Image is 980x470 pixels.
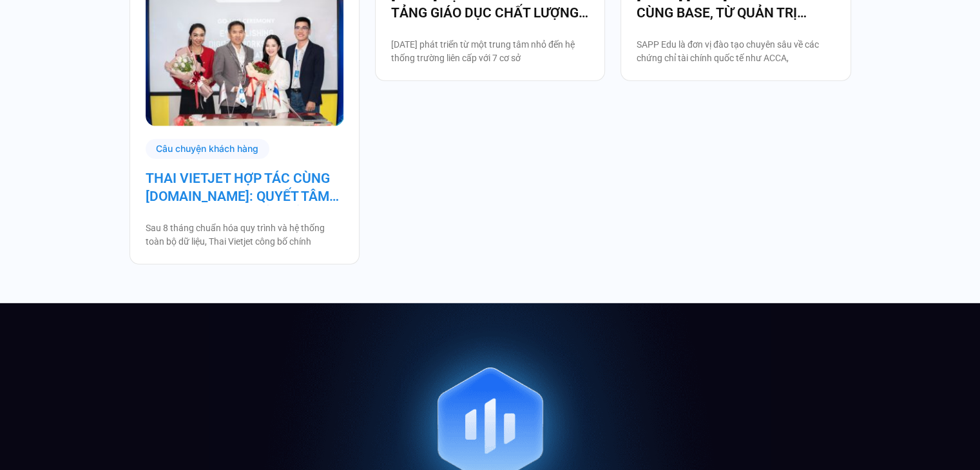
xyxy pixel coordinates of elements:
p: Sau 8 tháng chuẩn hóa quy trình và hệ thống toàn bộ dữ liệu, Thai Vietjet công bố chính [146,221,343,249]
div: Câu chuyện khách hàng [146,139,270,159]
p: [DATE] phát triển từ một trung tâm nhỏ đến hệ thống trường liên cấp với 7 cơ sở [391,38,589,65]
p: SAPP Edu là đơn vị đào tạo chuyên sâu về các chứng chỉ tài chính quốc tế như ACCA, [637,38,834,65]
a: THAI VIETJET HỢP TÁC CÙNG [DOMAIN_NAME]: QUYẾT TÂM “CẤT CÁNH” CHUYỂN ĐỔI SỐ [146,169,343,205]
